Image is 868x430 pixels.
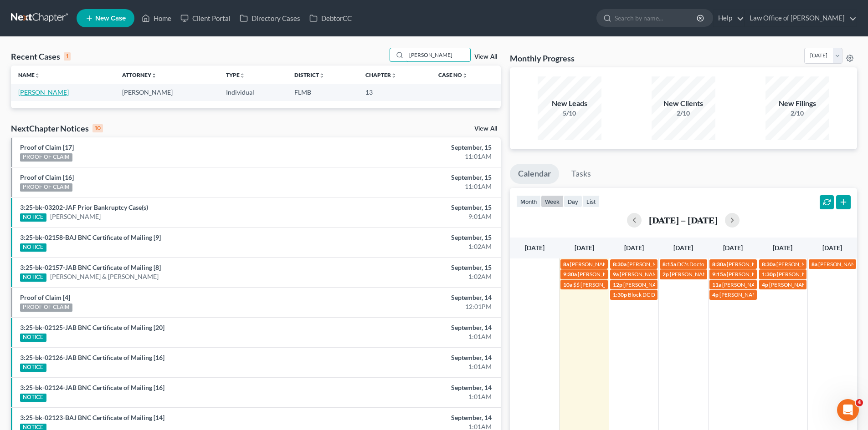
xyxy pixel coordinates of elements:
[391,73,396,78] i: unfold_more
[613,261,627,268] span: 8:30a
[673,244,693,252] span: [DATE]
[20,153,72,162] div: PROOF OF CLAIM
[762,271,776,278] span: 1:30p
[624,244,644,252] span: [DATE]
[714,10,744,26] a: Help
[340,392,492,401] div: 1:01AM
[20,203,148,211] a: 3:25-bk-03202-JAF Prior Bankruptcy Case(s)
[340,323,492,332] div: September, 14
[663,261,676,268] span: 8:15a
[219,84,287,101] td: Individual
[712,261,726,268] span: 8:30a
[652,98,715,109] div: New Clients
[340,242,492,251] div: 1:02AM
[628,291,667,298] span: Block DC Dental
[620,271,712,278] span: [PERSON_NAME] [PHONE_NUMBER]
[11,123,103,134] div: NextChapter Notices
[677,261,763,268] span: DC's Doctors Appt - Annual Physical
[765,109,829,118] div: 2/10
[856,399,863,406] span: 4
[613,291,627,298] span: 1:30p
[564,195,582,207] button: day
[510,164,559,184] a: Calendar
[722,281,765,288] span: [PERSON_NAME]
[35,73,40,78] i: unfold_more
[95,15,126,22] span: New Case
[340,263,492,272] div: September, 15
[20,173,74,181] a: Proof of Claim [16]
[575,244,594,252] span: [DATE]
[627,261,719,268] span: [PERSON_NAME] [PHONE_NUMBER]
[510,53,575,64] h3: Monthly Progress
[20,324,164,331] a: 3:25-bk-02125-JAB BNC Certificate of Mailing [20]
[18,88,69,96] a: [PERSON_NAME]
[525,244,544,252] span: [DATE]
[122,71,157,78] a: Attorneyunfold_more
[712,281,721,288] span: 11a
[541,195,564,207] button: week
[64,52,71,61] div: 1
[573,281,684,288] span: $$ [PERSON_NAME] first payment is due $400
[340,362,492,371] div: 1:01AM
[663,271,669,278] span: 2p
[20,143,74,151] a: Proof of Claim [17]
[92,124,103,132] div: 10
[11,51,71,62] div: Recent Cases
[727,261,819,268] span: [PERSON_NAME] [PHONE_NUMBER]
[670,271,805,278] span: [PERSON_NAME] [EMAIL_ADDRESS][DOMAIN_NAME]
[837,399,859,421] iframe: Intercom live chat
[578,271,621,278] span: [PERSON_NAME]
[20,354,164,361] a: 3:25-bk-02126-JAB BNC Certificate of Mailing [16]
[762,281,768,288] span: 4p
[340,212,492,221] div: 9:01AM
[20,243,46,252] div: NOTICE
[723,244,743,252] span: [DATE]
[340,272,492,281] div: 1:02AM
[340,383,492,392] div: September, 14
[340,152,492,161] div: 11:01AM
[812,261,817,268] span: 8a
[765,98,829,109] div: New Filings
[340,302,492,311] div: 12:01PM
[151,73,157,78] i: unfold_more
[340,233,492,242] div: September, 15
[20,213,46,222] div: NOTICE
[235,10,305,26] a: Directory Cases
[176,10,235,26] a: Client Portal
[727,271,819,278] span: [PERSON_NAME] [PHONE_NUMBER]
[563,261,569,268] span: 8a
[287,84,358,101] td: FLMB
[20,304,72,312] div: PROOF OF CLAIM
[20,183,72,192] div: PROOF OF CLAIM
[762,261,776,268] span: 8:30a
[613,271,619,278] span: 9a
[462,73,467,78] i: unfold_more
[20,384,164,391] a: 3:25-bk-02124-JAB BNC Certificate of Mailing [16]
[240,73,245,78] i: unfold_more
[570,261,662,268] span: [PERSON_NAME] [PHONE_NUMBER]
[538,98,601,109] div: New Leads
[745,10,857,26] a: Law Office of [PERSON_NAME]
[20,414,164,421] a: 3:25-bk-02123-BAJ BNC Certificate of Mailing [14]
[818,261,861,268] span: [PERSON_NAME]
[50,272,159,281] a: [PERSON_NAME] & [PERSON_NAME]
[773,244,792,252] span: [DATE]
[712,271,726,278] span: 9:15a
[406,48,470,61] input: Search by name...
[319,73,324,78] i: unfold_more
[340,182,492,191] div: 11:01AM
[613,281,622,288] span: 12p
[563,271,577,278] span: 9:30a
[365,71,396,78] a: Chapterunfold_more
[20,394,46,402] div: NOTICE
[340,203,492,212] div: September, 15
[563,164,599,184] a: Tasks
[305,10,356,26] a: DebtorCC
[652,109,715,118] div: 2/10
[712,291,719,298] span: 4p
[50,212,101,221] a: [PERSON_NAME]
[563,281,572,288] span: 10a
[615,10,698,26] input: Search by name...
[516,195,541,207] button: month
[358,84,431,101] td: 13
